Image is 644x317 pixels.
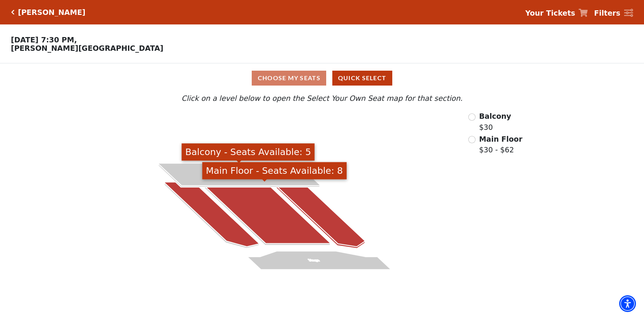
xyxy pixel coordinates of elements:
div: Accessibility Menu [619,295,636,312]
span: Main Floor [479,135,522,143]
span: Balcony [479,112,511,120]
strong: Your Tickets [525,9,575,17]
a: Your Tickets [525,8,588,19]
strong: Filters [594,9,620,17]
h5: [PERSON_NAME] [18,8,86,17]
input: Radio button [468,113,476,121]
div: Balcony - Seats Available: 5 [182,144,315,161]
label: $30 [479,111,511,133]
div: Main Floor - Seats Available: 8 [202,162,347,180]
a: Click here to go back to filters [11,10,15,15]
p: Click on a level below to open the Select Your Own Seat map for that section. [86,93,558,104]
label: $30 - $62 [479,134,522,155]
input: Main Floor$30 - $62 [468,136,476,143]
a: Filters [594,8,633,19]
button: Quick Select [332,71,392,86]
text: Stage [307,258,321,262]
